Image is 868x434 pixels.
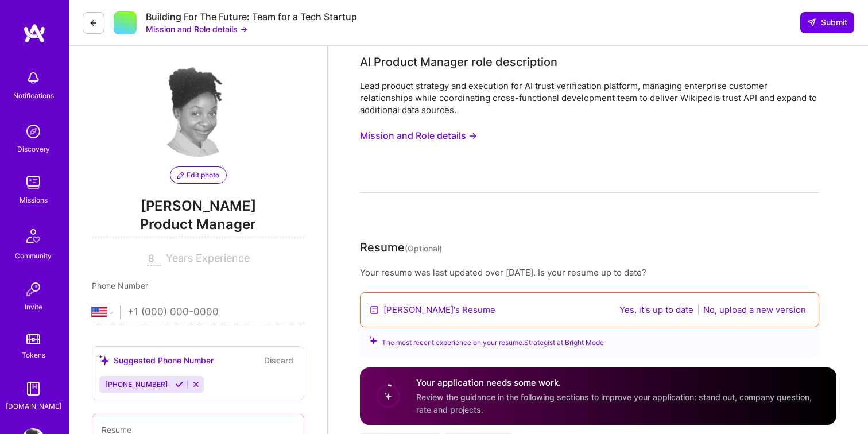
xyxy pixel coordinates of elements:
[616,303,697,316] button: Yes, it's up to date
[22,377,45,400] img: guide book
[261,354,297,367] button: Discard
[360,239,442,257] div: Resume
[166,252,250,264] span: Years Experience
[92,281,148,290] span: Phone Number
[20,222,47,250] img: Community
[360,80,819,116] div: Lead product strategy and execution for AI trust verification platform, managing enterprise custo...
[360,125,477,146] button: Mission and Role details →
[22,120,45,143] img: discovery
[99,354,214,366] div: Suggested Phone Number
[807,18,816,27] i: icon SendLight
[22,278,45,301] img: Invite
[6,400,61,412] div: [DOMAIN_NAME]
[175,380,184,389] i: Accept
[89,18,98,28] i: icon LeftArrowDark
[127,296,304,329] input: +1 (000) 000-0000
[697,304,700,315] span: |
[405,243,442,253] span: (Optional)
[25,301,42,313] div: Invite
[22,349,45,361] div: Tokens
[105,380,168,389] span: [PHONE_NUMBER]
[192,380,200,389] i: Reject
[800,12,854,33] button: Submit
[370,305,379,315] img: Resume
[170,166,227,184] button: Edit photo
[22,67,45,90] img: bell
[369,336,377,344] i: icon SuggestedTeams
[152,65,244,157] img: User Avatar
[383,304,495,316] a: [PERSON_NAME]'s Resume
[92,215,304,238] span: Product Manager
[92,197,304,215] span: [PERSON_NAME]
[22,171,45,194] img: teamwork
[177,172,184,179] i: icon PencilPurple
[147,252,161,266] input: XX
[416,377,823,389] h4: Your application needs some work.
[20,194,48,206] div: Missions
[13,90,54,102] div: Notifications
[15,250,52,262] div: Community
[26,334,40,344] img: tokens
[177,170,219,180] span: Edit photo
[807,17,847,28] span: Submit
[23,23,46,44] img: logo
[360,323,819,358] div: The most recent experience on your resume: Strategist at Bright Mode
[99,355,109,365] i: icon SuggestedTeams
[360,266,819,278] div: Your resume was last updated over [DATE]. Is your resume up to date?
[146,11,357,23] div: Building For The Future: Team for a Tech Startup
[416,393,812,414] span: Review the guidance in the following sections to improve your application: stand out, company que...
[360,53,557,71] div: AI Product Manager role description
[17,143,50,155] div: Discovery
[146,23,247,35] button: Mission and Role details →
[700,303,809,316] button: No, upload a new version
